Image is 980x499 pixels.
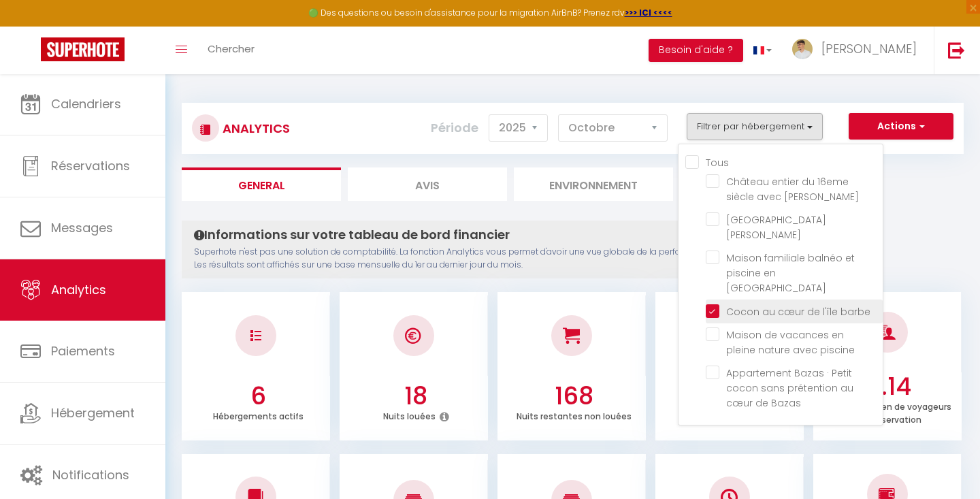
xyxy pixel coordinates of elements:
[431,113,478,143] label: Période
[792,39,813,59] img: ...
[726,366,853,410] span: Appartement Bazas · Petit cocon sans prétention au cœur de Bazas
[514,167,673,201] li: Environnement
[197,27,265,74] a: Chercher
[625,7,672,18] a: >>> ICI <<<<
[51,404,135,421] span: Hébergement
[41,37,125,61] img: Super Booking
[948,42,965,59] img: logout
[194,246,829,272] p: Superhote n'est pas une solution de comptabilité. La fonction Analytics vous permet d'avoir une v...
[383,408,436,422] p: Nuits louées
[347,382,485,411] h3: 18
[821,40,917,57] span: [PERSON_NAME]
[51,219,113,236] span: Messages
[51,342,115,359] span: Paiements
[687,113,823,140] button: Filtrer par hébergement
[219,113,290,144] h3: Analytics
[194,227,829,242] h4: Informations sur votre tableau de bord financier
[726,328,855,357] span: Maison de vacances en pleine nature avec piscine
[726,213,826,242] span: [GEOGRAPHIC_DATA][PERSON_NAME]
[849,113,953,140] button: Actions
[51,281,106,298] span: Analytics
[517,408,632,422] p: Nuits restantes non louées
[250,330,261,341] img: NO IMAGE
[782,27,934,74] a: ... [PERSON_NAME]
[726,175,859,204] span: Château entier du 16eme siècle avec [PERSON_NAME]
[348,167,507,201] li: Avis
[51,95,121,112] span: Calendriers
[663,382,800,411] h3: 9.68 %
[182,167,341,201] li: General
[213,408,304,422] p: Hébergements actifs
[51,157,130,174] span: Réservations
[827,398,951,425] p: Nombre moyen de voyageurs par réservation
[505,382,642,411] h3: 168
[208,42,255,56] span: Chercher
[649,39,743,62] button: Besoin d'aide ?
[52,466,129,483] span: Notifications
[189,382,327,411] h3: 6
[821,372,958,401] h3: 2.14
[726,251,855,295] span: Maison familiale balnéo et piscine en [GEOGRAPHIC_DATA]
